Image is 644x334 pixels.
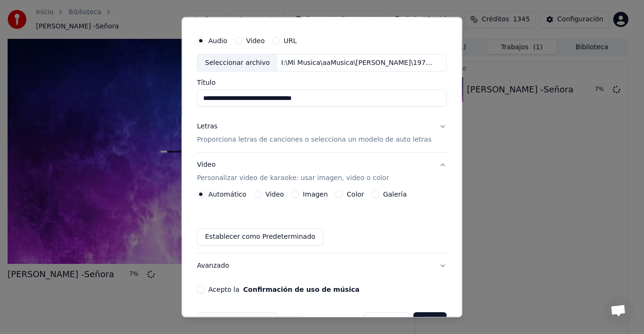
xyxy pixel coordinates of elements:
[284,37,297,44] label: URL
[266,191,284,198] label: Video
[197,114,447,152] button: LetrasProporciona letras de canciones o selecciona un modelo de auto letras
[208,286,359,293] label: Acepto la
[347,191,365,198] label: Color
[197,153,447,190] button: VideoPersonalizar video de karaoke: usar imagen, video o color
[197,54,277,71] div: Seleccionar archivo
[197,253,447,278] button: Avanzado
[197,160,389,183] div: Video
[246,37,265,44] label: Video
[197,190,447,253] div: VideoPersonalizar video de karaoke: usar imagen, video o color
[197,79,447,86] label: Título
[197,135,431,144] p: Proporciona letras de canciones o selecciona un modelo de auto letras
[383,191,407,198] label: Galería
[303,191,328,198] label: Imagen
[208,191,246,198] label: Automático
[365,312,410,329] button: Cancelar
[208,37,227,44] label: Audio
[413,312,447,329] button: Crear
[197,228,323,245] button: Establecer como Predeterminado
[277,58,438,67] div: I:\Mi Musica\aaMusica\[PERSON_NAME]\1970 - [PERSON_NAME]\1970 - [PERSON_NAME]\06-... De Cartón Pi...
[197,173,389,183] p: Personalizar video de karaoke: usar imagen, video o color
[197,122,217,131] div: Letras
[243,286,360,293] button: Acepto la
